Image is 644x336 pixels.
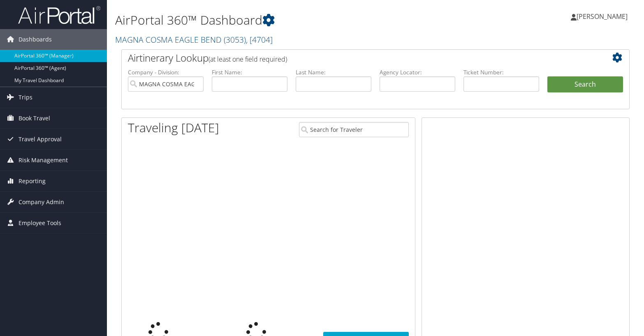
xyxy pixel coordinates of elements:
span: Dashboards [19,29,52,50]
label: First Name: [212,68,287,76]
span: Trips [19,87,32,108]
label: Ticket Number: [463,68,539,76]
span: Risk Management [19,150,68,170]
h1: AirPortal 360™ Dashboard [115,12,462,29]
label: Agency Locator: [380,68,455,76]
span: , [ 4704 ] [246,34,273,45]
span: Reporting [19,171,46,191]
span: Travel Approval [19,129,62,150]
span: Company Admin [19,192,64,212]
a: MAGNA COSMA EAGLE BEND [115,34,273,45]
img: airportal-logo.png [18,5,100,25]
input: Search for Traveler [299,122,409,137]
span: Book Travel [19,108,50,129]
h1: Traveling [DATE] [128,119,219,136]
label: Company - Division: [128,68,204,76]
a: [PERSON_NAME] [571,4,636,29]
span: (at least one field required) [208,55,287,64]
span: [PERSON_NAME] [577,12,628,21]
h2: Airtinerary Lookup [128,51,581,65]
button: Search [547,76,623,93]
span: ( 3053 ) [224,34,246,45]
span: Employee Tools [19,213,61,233]
label: Last Name: [296,68,371,76]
